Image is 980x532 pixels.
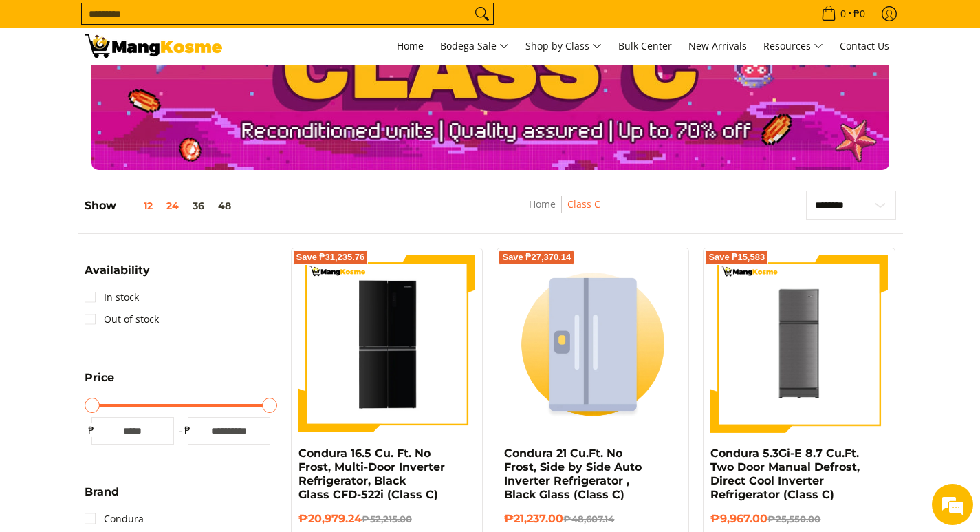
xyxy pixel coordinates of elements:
[298,447,445,501] a: Condura 16.5 Cu. Ft. No Frost, Multi-Door Inverter Refrigerator, Black Glass CFD-522i (Class C)
[440,38,509,55] span: Bodega Sale
[160,200,186,211] button: 24
[833,28,896,65] a: Contact Us
[710,447,860,501] a: Condura 5.3Gi-E 8.7 Cu.Ft. Two Door Manual Defrost, Direct Cool Inverter Refrigerator (Class C)
[504,255,682,433] img: Condura 21 Cu.Ft. No Frost, Side by Side Auto Inverter Refrigerator , Black Glass (Class C)
[85,308,159,330] a: Out of stock
[504,447,642,501] a: Condura 21 Cu.Ft. No Frost, Side by Side Auto Inverter Refrigerator , Black Glass (Class C)
[85,286,139,308] a: In stock
[611,28,679,65] a: Bulk Center
[85,372,114,383] span: Price
[817,6,869,21] span: •
[563,513,614,524] del: ₱48,607.14
[80,173,190,312] span: We're online!
[298,257,476,431] img: Condura 16.5 Cu. Ft. No Frost, Multi-Door Inverter Refrigerator, Black Glass CFD-522i (Class C)
[72,77,231,95] div: Chat with us now
[618,39,672,52] span: Bulk Center
[433,28,516,65] a: Bodega Sale
[85,508,144,530] a: Condura
[525,38,602,55] span: Shop by Class
[767,513,820,524] del: ₱25,550.00
[85,199,238,213] h5: Show
[710,512,888,526] h6: ₱9,967.00
[756,28,830,65] a: Resources
[504,512,682,526] h6: ₱21,237.00
[85,487,119,508] summary: Open
[840,39,889,52] span: Contact Us
[186,200,211,211] button: 36
[236,28,896,65] nav: Main Menu
[85,423,98,437] span: ₱
[763,38,823,55] span: Resources
[708,253,765,262] span: Save ₱15,583
[838,9,848,19] span: 0
[710,255,888,432] img: Condura 5.3Gi-E 8.7 Cu.Ft. Two Door Manual Defrost, Direct Cool Inverter Refrigerator (Class C)
[226,7,259,40] div: Minimize live chat window
[471,3,493,24] button: Search
[529,198,556,211] a: Home
[397,39,424,52] span: Home
[448,196,682,227] nav: Breadcrumbs
[390,28,431,65] a: Home
[851,9,867,19] span: ₱0
[296,253,365,262] span: Save ₱31,235.76
[688,39,747,52] span: New Arrivals
[567,198,600,211] a: Class C
[85,34,222,58] img: Class C Home &amp; Business Appliances: Up to 70% Off l Mang Kosme
[85,372,114,394] summary: Open
[682,28,754,65] a: New Arrivals
[7,376,262,424] textarea: Type your message and hit 'Enter'
[362,513,412,524] del: ₱52,215.00
[85,265,150,276] span: Availability
[502,253,571,262] span: Save ₱27,370.14
[211,200,238,211] button: 48
[519,28,609,65] a: Shop by Class
[85,265,150,286] summary: Open
[181,423,195,437] span: ₱
[85,487,119,498] span: Brand
[116,200,160,211] button: 12
[298,512,476,526] h6: ₱20,979.24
